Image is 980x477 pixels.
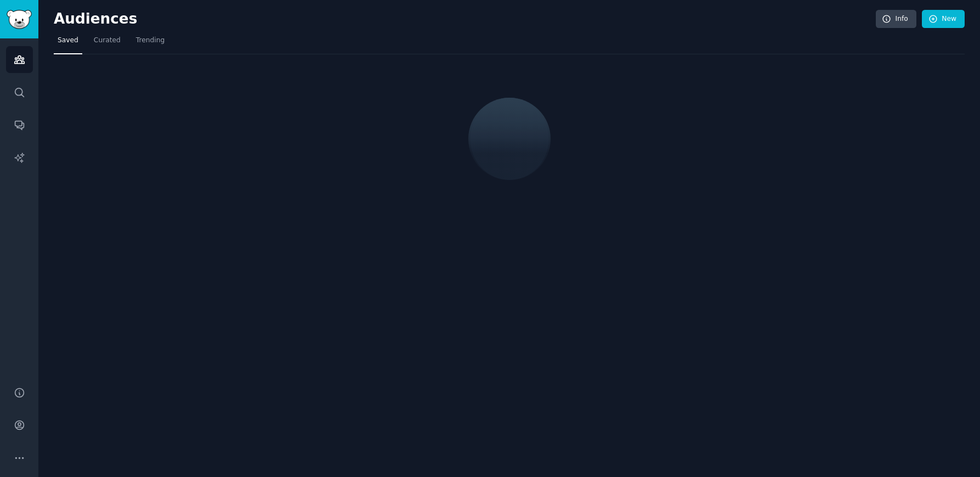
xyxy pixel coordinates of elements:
[922,10,965,29] a: New
[54,10,876,28] h2: Audiences
[7,10,32,29] img: GummySearch logo
[136,36,165,46] span: Trending
[58,36,78,46] span: Saved
[54,32,82,54] a: Saved
[876,10,916,29] a: Info
[90,32,124,54] a: Curated
[94,36,121,46] span: Curated
[132,32,168,54] a: Trending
